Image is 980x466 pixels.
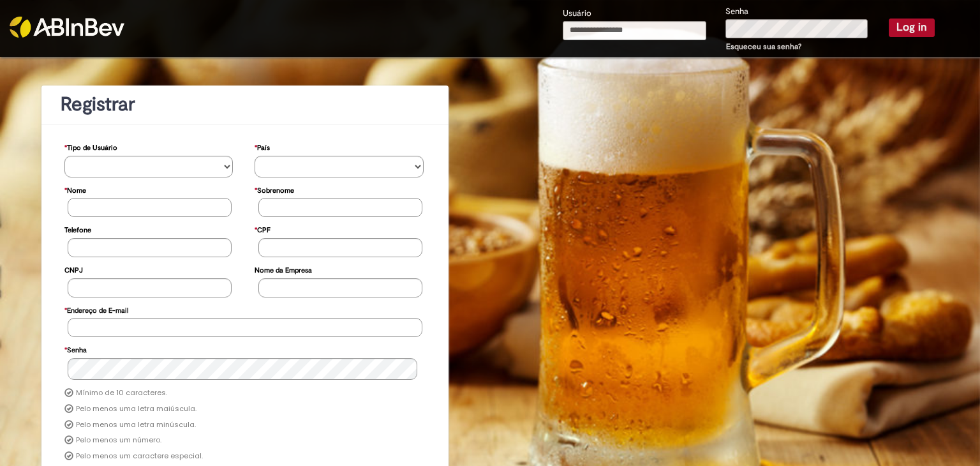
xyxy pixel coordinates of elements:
h1: Registrar [61,94,429,115]
label: Mínimo de 10 caracteres. [76,388,167,398]
label: Senha [725,6,748,18]
label: País [255,137,270,156]
label: Nome [64,180,86,199]
label: Senha [64,340,87,358]
label: Usuário [563,8,591,20]
button: Log in [889,19,935,36]
label: Telefone [64,220,91,238]
label: Pelo menos uma letra minúscula. [76,420,196,430]
label: Nome da Empresa [255,260,312,278]
label: CPF [255,220,271,238]
a: Esqueceu sua senha? [726,41,801,52]
label: Pelo menos um número. [76,435,161,446]
label: Pelo menos um caractere especial. [76,451,203,462]
img: ABInbev-white.png [10,17,124,38]
label: Tipo de Usuário [64,137,117,156]
label: Pelo menos uma letra maiúscula. [76,404,197,414]
label: Sobrenome [255,180,294,199]
label: CNPJ [64,260,83,278]
label: Endereço de E-mail [64,300,128,319]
